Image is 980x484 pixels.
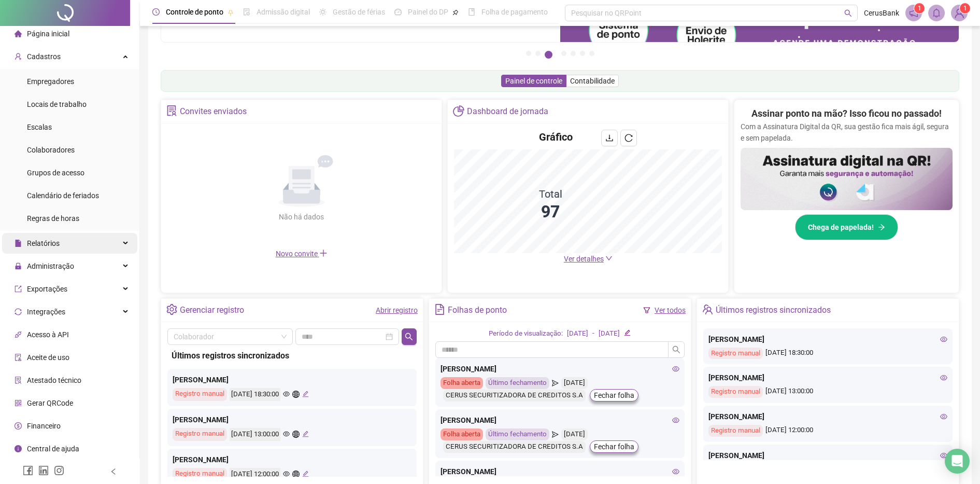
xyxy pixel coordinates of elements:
span: file-text [434,304,445,315]
span: pushpin [228,9,234,16]
span: linkedin [38,465,49,476]
div: [DATE] 13:00:00 [230,428,280,441]
sup: Atualize o seu contato no menu Meus Dados [960,3,970,13]
span: Gestão de férias [333,8,385,16]
span: reload [624,134,633,142]
div: Período de visualização: [489,328,563,339]
span: sync [15,308,22,315]
span: notification [909,8,918,18]
span: Colaboradores [27,146,75,154]
p: Com a Assinatura Digital da QR, sua gestão fica mais ágil, segura e sem papelada. [741,121,953,144]
span: api [15,331,22,338]
span: Fechar folha [594,441,634,452]
span: Controle de ponto [166,8,223,16]
button: Fechar folha [590,440,638,453]
button: 1 [526,51,531,56]
span: eye [940,336,947,343]
div: Não há dados [254,211,349,223]
div: Folha aberta [441,377,483,389]
span: Escalas [27,123,52,131]
span: Exportações [27,285,67,293]
span: Página inicial [27,30,69,38]
span: Financeiro [27,422,61,430]
span: file-done [243,8,250,16]
span: Aceite de uso [27,353,69,362]
span: edit [302,471,309,477]
span: sun [319,8,326,16]
span: info-circle [15,445,22,452]
div: [DATE] 18:30:00 [708,348,947,359]
span: dollar [15,422,22,430]
button: 4 [561,51,566,56]
div: [DATE] 12:00:00 [230,468,280,481]
div: CERUS SECURITIZADORA DE CREDITOS S.A [443,441,586,453]
div: Dashboard de jornada [467,103,548,120]
span: CerusBank [864,7,899,19]
div: [PERSON_NAME] [441,466,679,477]
span: 1 [963,5,967,12]
span: dashboard [394,8,402,16]
span: search [844,9,852,17]
div: Folhas de ponto [448,301,507,319]
span: plus [319,249,328,257]
span: down [605,255,613,262]
span: pie-chart [453,105,464,116]
div: [DATE] 13:00:00 [708,386,947,398]
div: Registro manual [708,386,763,398]
div: Registro manual [173,388,227,401]
sup: 1 [914,3,925,13]
div: Registro manual [708,348,763,359]
span: instagram [54,465,64,476]
div: Último fechamento [486,428,549,440]
h2: Assinar ponto na mão? Isso ficou no passado! [751,106,942,121]
div: [PERSON_NAME] [708,334,947,345]
div: Open Intercom Messenger [945,449,970,474]
span: Acesso à API [27,330,69,339]
span: lock [15,262,22,270]
span: filter [643,307,650,314]
button: Fechar folha [590,389,638,402]
span: clock-circle [152,8,160,16]
div: Convites enviados [180,103,247,120]
span: eye [283,391,290,397]
span: Empregadores [27,77,74,86]
a: Ver detalhes down [564,255,613,263]
div: Folha aberta [441,428,483,440]
button: Chega de papelada! [795,214,898,240]
div: [PERSON_NAME] [441,414,679,426]
span: Contabilidade [570,77,615,85]
div: [PERSON_NAME] [708,411,947,422]
span: eye [672,468,679,475]
div: Registro manual [708,425,763,437]
span: Relatórios [27,239,60,247]
button: 7 [589,51,594,56]
span: Admissão digital [257,8,310,16]
span: book [468,8,475,16]
span: global [292,391,299,397]
span: eye [940,413,947,420]
div: [DATE] 18:30:00 [230,388,280,401]
button: 5 [571,51,576,56]
div: Registro manual [173,468,227,481]
span: send [552,377,559,389]
span: Regras de horas [27,214,79,223]
span: Locais de trabalho [27,100,87,108]
span: Chega de papelada! [808,222,874,233]
div: Últimos registros sincronizados [716,301,831,319]
span: eye [672,365,679,372]
span: Atestado técnico [27,376,81,384]
span: search [672,345,680,354]
span: edit [302,431,309,437]
span: global [292,431,299,437]
span: bell [932,8,941,18]
span: Administração [27,262,74,270]
span: facebook [23,465,33,476]
div: CERUS SECURITIZADORA DE CREDITOS S.A [443,390,586,402]
div: [DATE] [561,377,588,389]
div: [DATE] [599,328,620,339]
img: banner%2F02c71560-61a6-44d4-94b9-c8ab97240462.png [741,148,953,210]
span: edit [302,391,309,397]
span: eye [940,452,947,459]
span: search [405,333,413,341]
div: [DATE] [561,428,588,440]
